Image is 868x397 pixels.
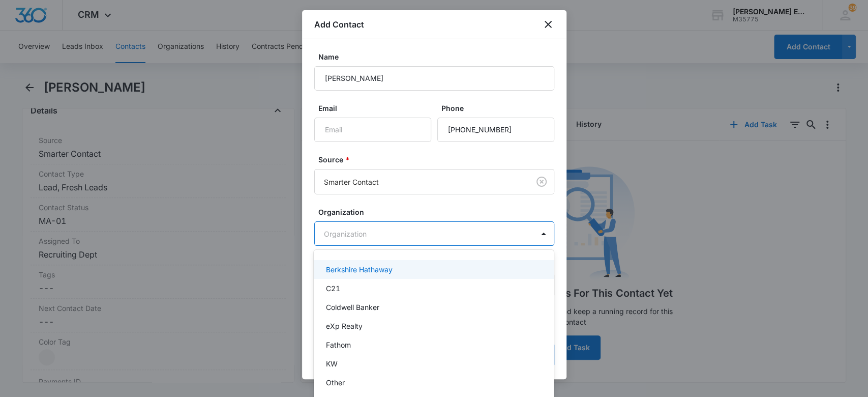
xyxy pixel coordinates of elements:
[326,339,351,350] p: Fathom
[326,302,379,313] p: Coldwell Banker
[326,283,340,294] p: C21
[326,321,363,331] p: eXp Realty
[326,264,393,275] p: Berkshire Hathaway
[326,377,345,388] p: Other
[326,358,338,369] p: KW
